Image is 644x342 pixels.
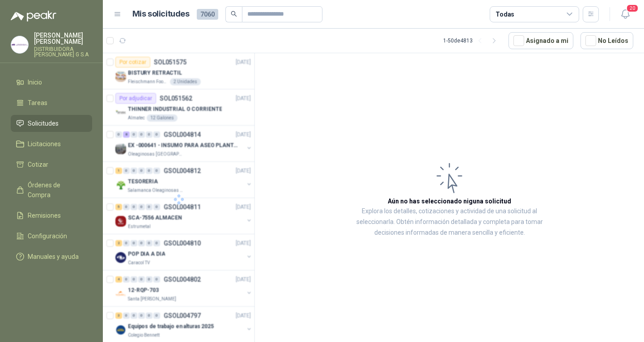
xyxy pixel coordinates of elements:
p: Explora los detalles, cotizaciones y actividad de una solicitud al seleccionarla. Obtén informaci... [344,206,555,238]
img: Company Logo [11,36,28,53]
a: Remisiones [11,207,92,224]
a: Tareas [11,94,92,111]
h1: Mis solicitudes [132,8,190,21]
button: Asignado a mi [508,32,573,49]
span: Solicitudes [28,118,59,128]
div: 1 - 50 de 4813 [443,34,501,48]
button: No Leídos [580,32,633,49]
span: search [231,11,237,17]
span: Tareas [28,98,47,108]
span: Remisiones [28,211,61,220]
span: Cotizar [28,160,48,169]
button: 20 [617,6,633,22]
h3: Aún no has seleccionado niguna solicitud [388,196,511,206]
span: Órdenes de Compra [28,180,84,200]
a: Licitaciones [11,135,92,152]
a: Inicio [11,74,92,91]
span: Licitaciones [28,139,61,149]
img: Logo peakr [11,11,56,21]
span: 20 [626,4,639,13]
a: Cotizar [11,156,92,173]
a: Solicitudes [11,115,92,132]
p: DISTRIBUIDORA [PERSON_NAME] G S.A [34,46,92,57]
a: Órdenes de Compra [11,177,92,203]
p: [PERSON_NAME] [PERSON_NAME] [34,32,92,45]
span: Configuración [28,231,67,241]
span: 7060 [197,9,218,20]
a: Manuales y ayuda [11,248,92,265]
div: Todas [496,9,514,19]
a: Configuración [11,228,92,245]
span: Inicio [28,77,42,87]
span: Manuales y ayuda [28,252,79,262]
